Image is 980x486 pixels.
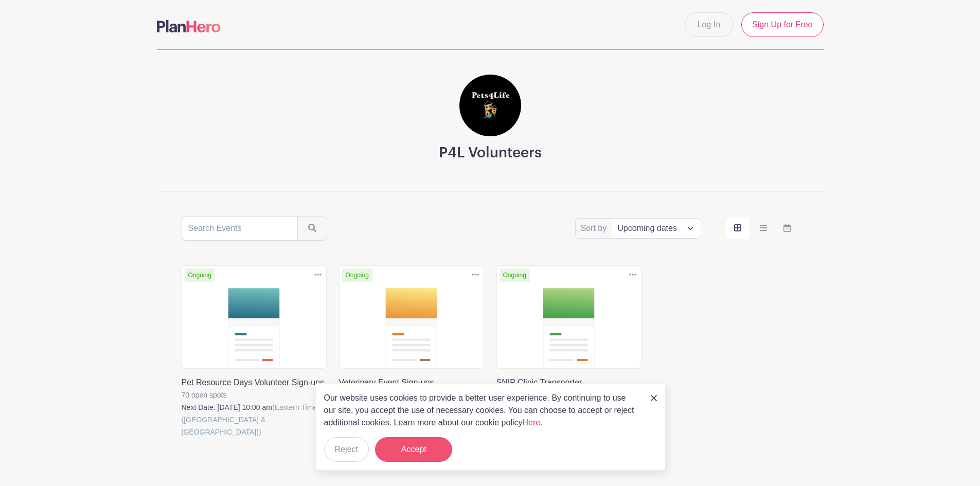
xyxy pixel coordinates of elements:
[523,418,541,427] a: Here
[375,437,452,462] button: Accept
[324,392,640,429] p: Our website uses cookies to provide a better user experience. By continuing to use our site, you ...
[726,218,799,239] div: order and view
[324,437,369,462] button: Reject
[157,20,221,32] img: logo-507f7623f17ff9eddc593b1ce0a138ce2505c220e1c5a4e2b4648c50719b7d32.svg
[651,395,657,401] img: close_button-5f87c8562297e5c2d7936805f587ecaba9071eb48480494691a3f1689db116b3.svg
[685,12,733,37] a: Log In
[439,145,542,162] h3: P4L Volunteers
[581,222,610,235] label: Sort by
[741,12,823,37] a: Sign Up for Free
[182,216,298,241] input: Search Events
[459,75,521,136] img: square%20black%20logo%20FB%20profile.jpg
